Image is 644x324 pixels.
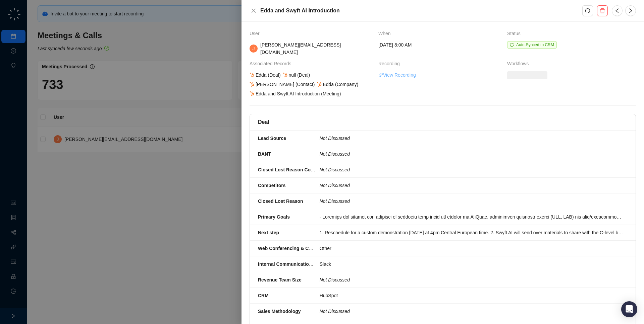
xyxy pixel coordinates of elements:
i: Not Discussed [320,183,350,188]
div: Edda (Deal) [249,71,282,79]
strong: Competitors [258,183,285,188]
strong: Revenue Team Size [258,277,302,282]
strong: Primary Goals [258,214,290,220]
span: Workflows [507,60,532,67]
strong: Sales Methodology [258,309,301,314]
h5: Edda and Swyft AI Introduction [260,7,582,15]
span: Auto-Synced to CRM [516,43,554,47]
div: 1. Reschedule for a custom demonstration [DATE] at 4pm Central European time. 2. Swyft AI will se... [320,229,624,236]
i: Not Discussed [320,309,350,314]
div: Open Intercom Messenger [621,301,637,317]
i: Not Discussed [320,136,350,141]
div: Edda (Company) [316,81,360,88]
span: Status [507,30,524,37]
i: Not Discussed [320,277,350,282]
span: [DATE] 8:00 AM [378,41,412,49]
div: Slack [320,260,624,268]
strong: CRM [258,293,269,298]
div: Edda and Swyft AI Introduction (Meeting) [249,90,342,97]
a: linkView Recording [378,71,416,79]
strong: Internal Communication Tool [258,261,323,267]
strong: Web Conferencing & Conversational Intelligence Tools [258,246,380,251]
strong: Lead Source [258,136,286,141]
i: Not Discussed [320,198,350,204]
span: close [251,8,256,13]
span: right [628,8,633,13]
strong: Next step [258,230,279,235]
span: sync [510,43,514,47]
strong: Closed Lost Reason Context [258,167,322,172]
button: Close [250,7,258,15]
span: link [378,73,383,77]
span: redo [585,8,590,13]
div: HubSpot [320,292,624,299]
h5: Deal [258,118,269,126]
div: - Loremips dol sitamet con adipisci el seddoeiu temp incid utl etdolor ma AliQuae, adminimven qui... [320,213,624,221]
span: When [378,30,394,37]
span: [PERSON_NAME][EMAIL_ADDRESS][DOMAIN_NAME] [260,42,341,55]
strong: BANT [258,151,271,157]
span: Recording [378,60,403,67]
div: Other [320,245,624,252]
i: Not Discussed [320,167,350,172]
strong: Closed Lost Reason [258,198,303,204]
div: [PERSON_NAME] (Contact) [249,81,316,88]
span: J [253,45,255,52]
i: Not Discussed [320,151,350,157]
span: delete [600,8,605,13]
span: left [614,8,620,13]
div: null (Deal) [282,71,311,79]
span: User [250,30,263,37]
span: Associated Records [250,60,295,67]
